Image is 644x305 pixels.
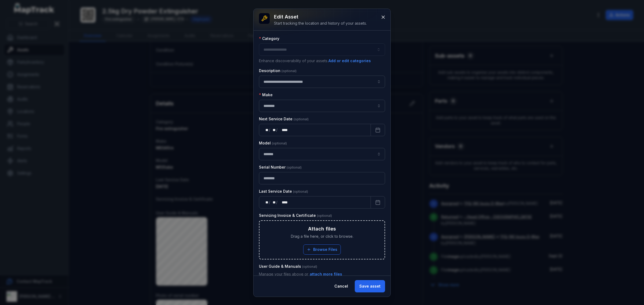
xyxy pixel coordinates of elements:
[291,234,353,239] span: Drag a file here, or click to browse.
[271,127,276,133] div: month,
[308,225,336,233] h3: Attach files
[259,58,385,64] p: Enhance discoverability of your assets.
[259,189,308,194] label: Last Service Date
[278,127,288,133] div: year,
[259,213,332,218] label: Servicing Invoice & Certificate
[309,271,342,277] button: attach more files
[276,200,278,205] div: /
[274,13,367,21] h3: Edit asset
[330,280,353,292] button: Cancel
[259,271,385,277] p: Manage your files above or
[269,200,271,205] div: /
[259,36,279,41] label: Category
[259,116,309,122] label: Next Service Date
[269,127,271,133] div: /
[278,200,288,205] div: year,
[264,127,269,133] div: day,
[328,58,371,64] button: Add or edit categories
[259,76,385,88] input: asset-edit:description-label
[264,200,269,205] div: day,
[259,148,385,160] input: asset-edit:cf[15485646-641d-4018-a890-10f5a66d77ec]-label
[371,196,385,209] button: Calendar
[274,21,367,26] div: Start tracking the location and history of your assets.
[259,68,297,73] label: Description
[259,165,302,170] label: Serial Number
[276,127,278,133] div: /
[259,92,273,98] label: Make
[271,200,276,205] div: month,
[303,244,341,255] button: Browse Files
[259,100,385,112] input: asset-edit:cf[9e2fc107-2520-4a87-af5f-f70990c66785]-label
[355,280,385,292] button: Save asset
[259,140,287,146] label: Model
[259,264,317,269] label: User Guide & Manuals
[371,124,385,136] button: Calendar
